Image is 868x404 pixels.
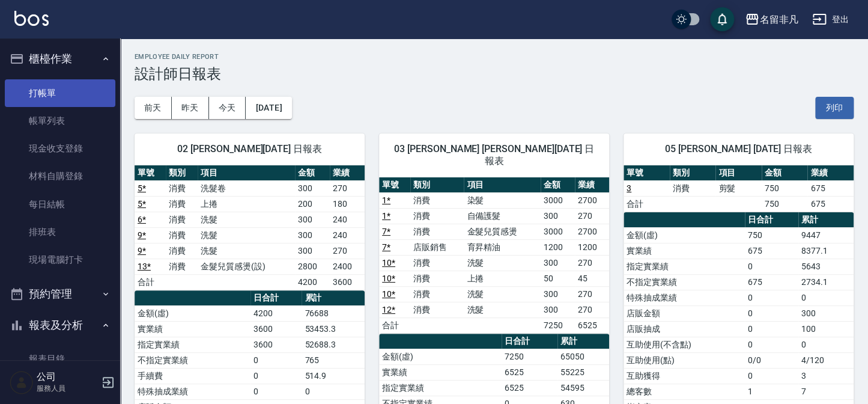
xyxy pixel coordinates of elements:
[330,196,365,212] td: 180
[166,243,197,259] td: 消費
[198,180,296,196] td: 洗髮卷
[172,97,209,119] button: 昨天
[807,196,854,212] td: 675
[410,177,464,193] th: 類別
[670,180,716,196] td: 消費
[807,180,854,196] td: 675
[295,259,330,274] td: 2800
[557,380,609,396] td: 54595
[379,177,410,193] th: 單號
[624,196,670,212] td: 合計
[762,196,808,212] td: 750
[295,227,330,243] td: 300
[295,165,330,181] th: 金額
[135,53,854,61] h2: Employee Daily Report
[745,259,798,274] td: 0
[209,97,246,119] button: 今天
[624,352,745,368] td: 互助使用(點)
[410,271,464,286] td: 消費
[166,212,197,227] td: 消費
[379,349,502,364] td: 金額(虛)
[198,212,296,227] td: 洗髮
[166,165,197,181] th: 類別
[624,321,745,337] td: 店販抽成
[807,8,854,31] button: 登出
[798,352,854,368] td: 4/120
[624,274,745,290] td: 不指定實業績
[5,79,115,107] a: 打帳單
[541,286,575,302] td: 300
[541,271,575,286] td: 50
[135,66,854,82] h3: 設計師日報表
[464,208,541,224] td: 自備護髮
[575,208,609,224] td: 270
[745,227,798,243] td: 750
[798,227,854,243] td: 9447
[807,165,854,181] th: 業績
[135,384,250,399] td: 特殊抽成業績
[135,321,250,337] td: 實業績
[624,337,745,352] td: 互助使用(不含點)
[5,135,115,162] a: 現金收支登錄
[295,243,330,259] td: 300
[295,196,330,212] td: 200
[557,364,609,380] td: 55225
[135,305,250,321] td: 金額(虛)
[624,290,745,305] td: 特殊抽成業績
[410,192,464,208] td: 消費
[295,274,330,290] td: 4200
[557,349,609,364] td: 65050
[464,239,541,255] td: 育昇精油
[393,143,595,167] span: 03 [PERSON_NAME] [PERSON_NAME][DATE] 日報表
[135,165,166,181] th: 單號
[135,352,250,368] td: 不指定實業績
[798,290,854,305] td: 0
[302,337,365,352] td: 52688.3
[330,227,365,243] td: 240
[624,384,745,399] td: 總客數
[5,310,115,341] button: 報表及分析
[135,368,250,384] td: 手續費
[624,243,745,259] td: 實業績
[541,255,575,271] td: 300
[302,384,365,399] td: 0
[798,368,854,384] td: 3
[250,290,302,306] th: 日合計
[745,352,798,368] td: 0/0
[379,177,609,334] table: a dense table
[745,368,798,384] td: 0
[135,165,365,290] table: a dense table
[624,368,745,384] td: 互助獲得
[502,334,557,349] th: 日合計
[464,271,541,286] td: 上捲
[575,239,609,255] td: 1200
[798,337,854,352] td: 0
[330,165,365,181] th: 業績
[5,43,115,75] button: 櫃檯作業
[14,11,49,26] img: Logo
[10,370,34,394] img: Person
[198,196,296,212] td: 上捲
[166,227,197,243] td: 消費
[798,274,854,290] td: 2734.1
[464,224,541,239] td: 金髮兒質感燙
[762,165,808,181] th: 金額
[740,7,803,32] button: 名留非凡
[246,97,291,119] button: [DATE]
[5,191,115,218] a: 每日結帳
[135,97,172,119] button: 前天
[710,7,734,31] button: save
[5,246,115,274] a: 現場電腦打卡
[302,290,365,306] th: 累計
[198,243,296,259] td: 洗髮
[198,259,296,274] td: 金髮兒質感燙(設)
[624,165,670,181] th: 單號
[745,384,798,399] td: 1
[37,383,98,394] p: 服務人員
[410,286,464,302] td: 消費
[762,180,808,196] td: 750
[798,212,854,228] th: 累計
[464,286,541,302] td: 洗髮
[745,290,798,305] td: 0
[250,368,302,384] td: 0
